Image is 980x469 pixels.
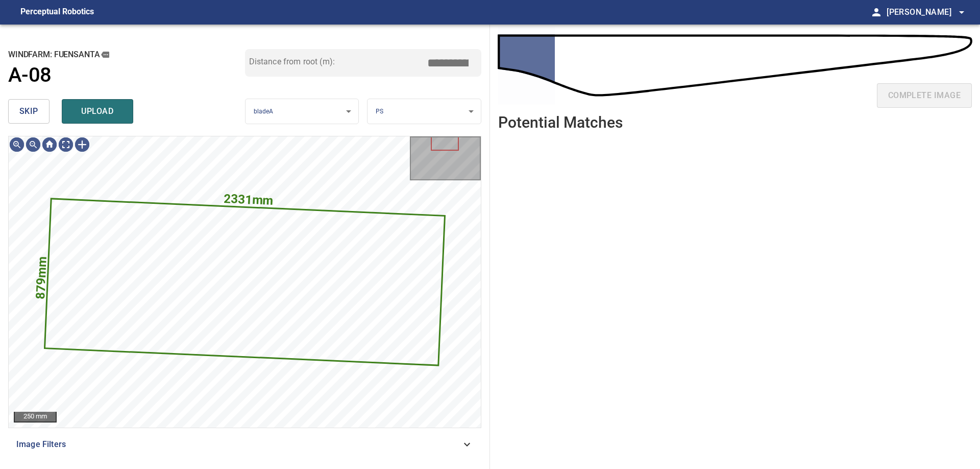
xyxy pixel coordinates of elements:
button: copy message details [100,49,111,60]
img: Zoom out [25,136,41,153]
button: upload [62,99,133,124]
img: Toggle selection [74,136,90,153]
button: skip [8,99,50,124]
div: bladeA [246,99,359,125]
span: skip [19,104,38,119]
h2: windfarm: Fuensanta [8,49,245,60]
h1: A-08 [8,63,52,87]
img: Toggle full page [58,136,74,153]
label: Distance from root (m): [249,58,335,66]
span: [PERSON_NAME] [887,5,968,19]
span: person [870,6,883,18]
text: 2331mm [223,192,274,208]
span: PS [376,108,383,115]
img: Zoom in [9,136,25,153]
div: Image Filters [8,432,481,457]
button: [PERSON_NAME] [883,2,968,22]
figcaption: Perceptual Robotics [20,4,94,20]
span: Image Filters [16,438,461,451]
span: arrow_drop_down [955,6,968,18]
span: upload [73,104,122,119]
img: Go home [41,136,58,153]
div: PS [367,99,481,125]
span: bladeA [254,108,274,115]
text: 879mm [33,255,50,299]
a: A-08 [8,63,245,87]
h2: Potential Matches [498,114,623,131]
